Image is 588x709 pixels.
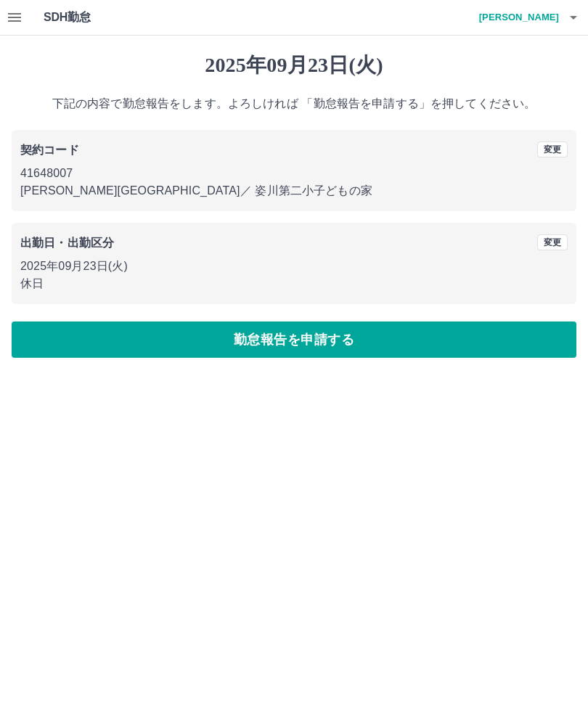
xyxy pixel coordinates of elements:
p: 下記の内容で勤怠報告をします。よろしければ 「勤怠報告を申請する」を押してください。 [12,95,576,112]
button: 勤怠報告を申請する [12,321,576,358]
button: 変更 [537,234,568,250]
b: 出勤日・出勤区分 [20,237,114,249]
button: 変更 [537,142,568,157]
p: 2025年09月23日(火) [20,258,568,275]
p: 休日 [20,275,568,292]
h1: 2025年09月23日(火) [12,53,576,78]
b: 契約コード [20,144,79,156]
p: 41648007 [20,165,568,182]
p: [PERSON_NAME][GEOGRAPHIC_DATA] ／ 姿川第二小子どもの家 [20,182,568,200]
